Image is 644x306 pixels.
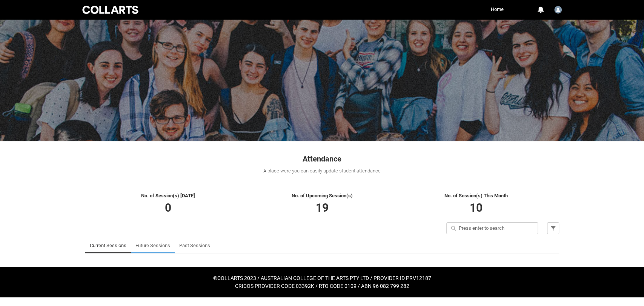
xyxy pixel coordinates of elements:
input: Press enter to search [446,222,538,234]
a: Current Sessions [90,238,126,253]
span: 0 [165,201,171,214]
span: Attendance [303,154,341,163]
span: 19 [316,201,329,214]
span: No. of Session(s) [DATE] [141,193,195,198]
div: A place were you can easily update student attendance [85,167,559,175]
a: Future Sessions [135,238,170,253]
img: Faculty.bwoods [554,6,562,14]
li: Past Sessions [175,238,215,253]
a: Home [489,4,506,15]
li: Future Sessions [131,238,175,253]
button: User Profile Faculty.bwoods [552,3,564,15]
span: No. of Session(s) This Month [444,193,508,198]
span: No. of Upcoming Session(s) [292,193,353,198]
span: 10 [470,201,483,214]
button: Filter [547,222,559,234]
li: Current Sessions [85,238,131,253]
a: Past Sessions [179,238,210,253]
